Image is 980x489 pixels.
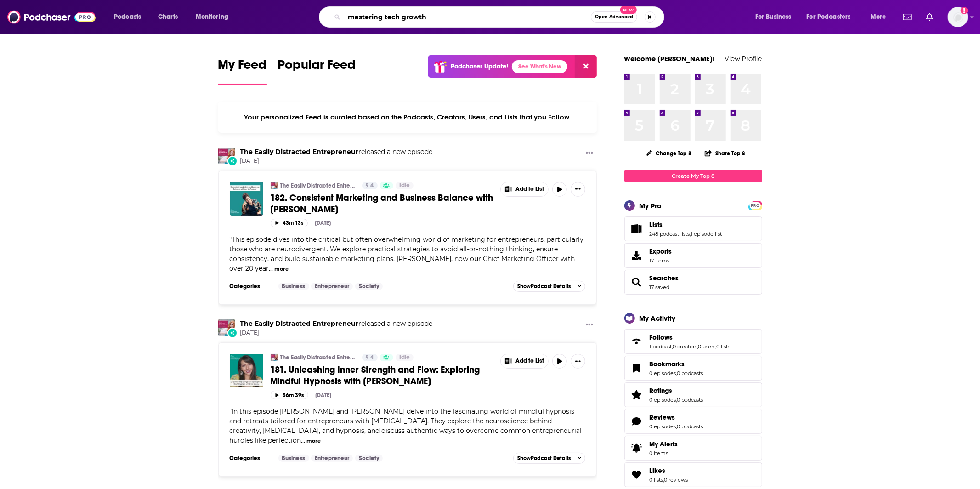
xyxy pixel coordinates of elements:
[278,57,356,85] a: Popular Feed
[230,182,263,216] img: 182. Consistent Marketing and Business Balance with Jen McFarland
[677,397,703,403] a: 0 podcasts
[650,221,722,229] a: Lists
[672,343,673,350] span: ,
[650,343,672,350] a: 1 podcast
[628,388,646,401] a: Ratings
[108,10,153,24] button: open menu
[650,360,685,368] span: Bookmarks
[316,392,332,398] div: [DATE]
[628,468,646,481] a: Likes
[355,455,383,462] a: Society
[650,370,676,376] a: 0 episodes
[650,333,731,341] a: Follows
[240,148,359,156] a: The Easily Distracted Entrepreneur
[948,7,968,27] img: User Profile
[278,283,309,290] a: Business
[650,423,676,430] a: 0 episodes
[311,283,353,290] a: Entrepreneur
[271,391,308,399] button: 56m 39s
[517,455,571,461] span: Show Podcast Details
[517,283,571,290] span: Show Podcast Details
[114,11,141,23] span: Podcasts
[230,354,263,387] img: 181. Unleashing Inner Strength and Flow: Exploring Mindful Hypnosis with Dr. Liz Slonena
[624,243,762,268] a: Exports
[650,333,673,341] span: Follows
[152,10,183,24] a: Charts
[306,437,321,445] button: more
[571,182,585,197] button: Show More Button
[362,354,378,361] a: 4
[624,436,762,461] a: My Alerts
[650,247,672,256] span: Exports
[650,440,678,448] span: My Alerts
[591,11,637,23] button: Open AdvancedNew
[624,382,762,407] span: Ratings
[650,387,703,395] a: Ratings
[515,186,544,193] span: Add to List
[900,9,915,25] a: Show notifications dropdown
[218,319,235,336] a: The Easily Distracted Entrepreneur
[650,257,672,264] span: 17 items
[624,170,762,182] a: Create My Top 8
[230,235,584,273] span: "
[230,235,584,273] span: This episode dives into the critical but often overwhelming world of marketing for entrepreneurs,...
[280,182,356,189] a: The Easily Distracted Entrepreneur
[230,407,582,444] span: In this episode [PERSON_NAME] and [PERSON_NAME] delve into the fascinating world of mindful hypno...
[650,466,688,475] a: Likes
[628,415,646,428] a: Reviews
[240,319,433,328] h3: released a new episode
[355,283,383,290] a: Society
[7,8,96,26] img: Podchaser - Follow, Share and Rate Podcasts
[218,57,267,85] a: My Feed
[218,148,235,164] img: The Easily Distracted Entrepreneur
[515,358,544,364] span: Add to List
[628,442,646,455] span: My Alerts
[624,356,762,381] span: Bookmarks
[650,274,679,282] span: Searches
[750,202,761,209] span: PRO
[451,63,508,70] p: Podchaser Update!
[864,10,898,24] button: open menu
[362,182,378,189] a: 4
[371,181,374,190] span: 4
[673,343,697,350] a: 0 creators
[650,231,690,237] a: 248 podcast lists
[230,407,582,444] span: "
[513,453,586,464] button: ShowPodcast Details
[230,455,271,462] h3: Categories
[501,182,549,196] button: Show More Button
[278,455,309,462] a: Business
[716,343,717,350] span: ,
[624,270,762,295] span: Searches
[227,328,238,338] div: New Episode
[650,477,663,483] a: 0 lists
[271,192,494,215] a: 182. Consistent Marketing and Business Balance with [PERSON_NAME]
[650,413,703,421] a: Reviews
[624,54,715,63] a: Welcome [PERSON_NAME]!
[227,156,238,166] div: New Episode
[624,329,762,354] span: Follows
[650,413,675,421] span: Reviews
[189,10,240,24] button: open menu
[396,354,414,361] a: Idle
[582,148,597,159] button: Show More Button
[315,220,331,226] div: [DATE]
[582,319,597,331] button: Show More Button
[663,477,664,483] span: ,
[628,249,646,262] span: Exports
[271,182,278,189] img: The Easily Distracted Entrepreneur
[650,450,678,456] span: 0 items
[512,60,567,73] a: See What's New
[690,231,691,237] span: ,
[948,7,968,27] button: Show profile menu
[640,201,662,210] div: My Pro
[196,11,228,23] span: Monitoring
[271,354,278,361] a: The Easily Distracted Entrepreneur
[240,319,359,328] a: The Easily Distracted Entrepreneur
[628,362,646,375] a: Bookmarks
[271,364,494,387] a: 181. Unleashing Inner Strength and Flow: Exploring Mindful Hypnosis with [PERSON_NAME]
[628,222,646,235] a: Lists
